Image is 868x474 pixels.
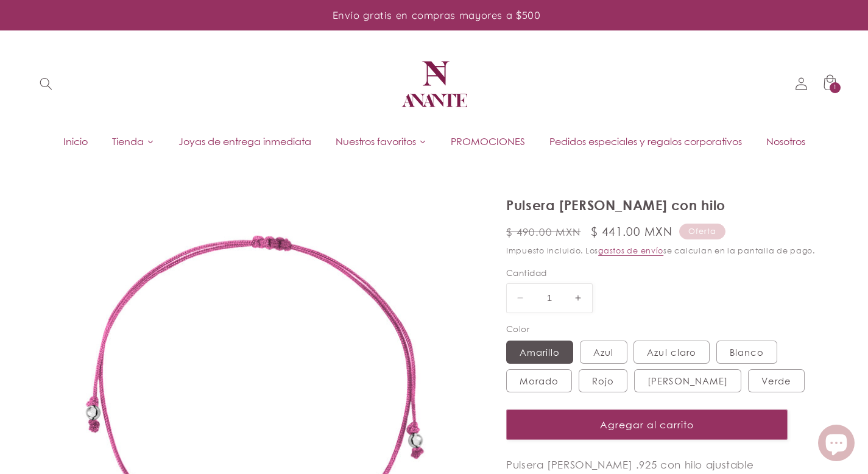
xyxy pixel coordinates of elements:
[178,135,311,148] span: Joyas de entrega inmediata
[63,135,88,148] span: Inicio
[579,369,627,392] label: Rojo
[51,132,100,150] a: Inicio
[506,267,788,279] label: Cantidad
[451,135,525,148] span: PROMOCIONES
[100,132,166,150] a: Tienda
[323,132,439,150] a: Nuestros favoritos
[598,246,663,255] a: gastos de envío
[633,341,710,364] label: Azul claro
[506,323,531,335] legend: Color
[506,197,836,214] h1: Pulsera [PERSON_NAME] con hilo
[814,425,858,464] inbox-online-store-chat: Chat de la tienda online Shopify
[634,369,741,392] label: [PERSON_NAME]
[32,70,60,98] summary: Búsqueda
[506,244,836,257] div: Impuesto incluido. Los se calculan en la pantalla de pago.
[506,225,580,240] s: $ 490.00 MXN
[506,409,788,439] button: Agregar al carrito
[833,82,837,93] span: 1
[766,135,805,148] span: Nosotros
[398,48,471,121] img: Anante Joyería | Diseño mexicano
[537,132,754,150] a: Pedidos especiales y regalos corporativos
[112,135,144,148] span: Tienda
[549,135,742,148] span: Pedidos especiales y regalos corporativos
[754,132,817,150] a: Nosotros
[716,341,777,364] label: Blanco
[580,341,627,364] label: Azul
[506,369,572,392] label: Morado
[166,132,323,150] a: Joyas de entrega inmediata
[333,9,541,21] span: Envío gratis en compras mayores a $500
[393,43,476,126] a: Anante Joyería | Diseño mexicano
[506,341,573,364] label: Amarillo
[679,224,725,239] span: Oferta
[336,135,416,148] span: Nuestros favoritos
[439,132,537,150] a: PROMOCIONES
[506,458,753,471] span: Pulsera [PERSON_NAME] .925 con hilo ajustable
[591,224,672,241] span: $ 441.00 MXN
[748,369,805,392] label: Verde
